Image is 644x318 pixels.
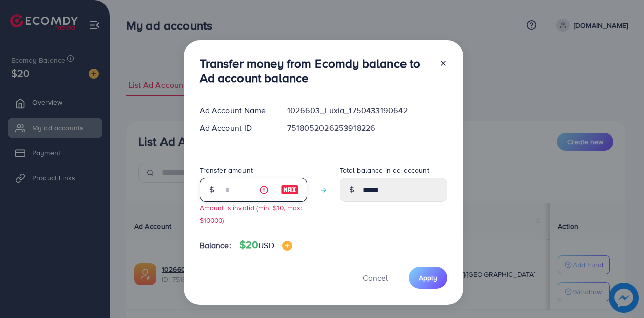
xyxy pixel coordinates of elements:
[281,184,299,196] img: image
[200,203,302,224] small: Amount is invalid (min: $10, max: $10000)
[419,273,437,283] span: Apply
[192,122,280,134] div: Ad Account ID
[279,104,455,116] div: 1026603_Luxia_1750433190642
[363,272,388,283] span: Cancel
[350,267,400,288] button: Cancel
[340,165,429,175] label: Total balance in ad account
[200,240,231,251] span: Balance:
[258,240,274,251] span: USD
[192,104,280,116] div: Ad Account Name
[409,267,447,288] button: Apply
[200,165,253,175] label: Transfer amount
[200,56,431,85] h3: Transfer money from Ecomdy balance to Ad account balance
[239,239,292,251] h4: $20
[279,122,455,134] div: 7518052026253918226
[282,241,292,251] img: image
